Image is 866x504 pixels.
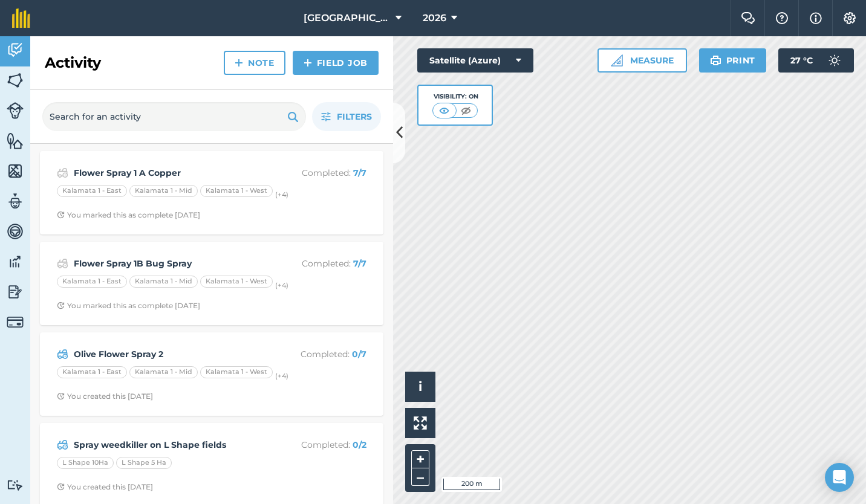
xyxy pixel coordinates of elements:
[129,366,198,378] div: Kalamata 1 - Mid
[304,11,391,25] span: [GEOGRAPHIC_DATA]
[57,185,127,197] div: Kalamata 1 - East
[7,222,24,241] img: svg+xml;base64,PD94bWwgdmVyc2lvbj0iMS4wIiBlbmNvZGluZz0idXRmLTgiPz4KPCEtLSBHZW5lcmF0b3I6IEFkb2JlIE...
[47,249,376,318] a: Flower Spray 1B Bug SprayCompleted: 7/7Kalamata 1 - EastKalamata 1 - MidKalamata 1 - West(+4)Cloc...
[293,51,379,75] a: Field Job
[7,162,24,180] img: svg+xml;base64,PHN2ZyB4bWxucz0iaHR0cDovL3d3dy53My5vcmcvMjAwMC9zdmciIHdpZHRoPSI1NiIgaGVpZ2h0PSI2MC...
[129,185,198,197] div: Kalamata 1 - Mid
[810,11,822,25] img: svg+xml;base64,PHN2ZyB4bWxucz0iaHR0cDovL3d3dy53My5vcmcvMjAwMC9zdmciIHdpZHRoPSIxNyIgaGVpZ2h0PSIxNy...
[12,8,30,28] img: fieldmargin Logo
[417,48,533,73] button: Satellite (Azure)
[57,438,68,452] img: svg+xml;base64,PD94bWwgdmVyc2lvbj0iMS4wIiBlbmNvZGluZz0idXRmLTgiPz4KPCEtLSBHZW5lcmF0b3I6IEFkb2JlIE...
[7,102,24,119] img: svg+xml;base64,PD94bWwgdmVyc2lvbj0iMS4wIiBlbmNvZGluZz0idXRmLTgiPz4KPCEtLSBHZW5lcmF0b3I6IEFkb2JlIE...
[200,276,273,288] div: Kalamata 1 - West
[275,281,288,289] small: (+ 4 )
[7,132,24,150] img: svg+xml;base64,PHN2ZyB4bWxucz0iaHR0cDovL3d3dy53My5vcmcvMjAwMC9zdmciIHdpZHRoPSI1NiIgaGVpZ2h0PSI2MC...
[57,483,65,491] img: Clock with arrow pointing clockwise
[57,210,200,220] div: You marked this as complete [DATE]
[57,347,68,361] img: svg+xml;base64,PD94bWwgdmVyc2lvbj0iMS4wIiBlbmNvZGluZz0idXRmLTgiPz4KPCEtLSBHZW5lcmF0b3I6IEFkb2JlIE...
[270,438,366,451] p: Completed :
[287,109,299,124] img: svg+xml;base64,PHN2ZyB4bWxucz0iaHR0cDovL3d3dy53My5vcmcvMjAwMC9zdmciIHdpZHRoPSIxOSIgaGVpZ2h0PSIyNC...
[57,211,65,219] img: Clock with arrow pointing clockwise
[200,366,273,378] div: Kalamata 1 - West
[825,463,854,492] div: Open Intercom Messenger
[47,158,376,227] a: Flower Spray 1 A CopperCompleted: 7/7Kalamata 1 - EastKalamata 1 - MidKalamata 1 - West(+4)Clock ...
[275,190,288,199] small: (+ 4 )
[418,379,422,394] span: i
[57,366,127,378] div: Kalamata 1 - East
[47,340,376,409] a: Olive Flower Spray 2Completed: 0/7Kalamata 1 - EastKalamata 1 - MidKalamata 1 - West(+4)Clock wit...
[270,347,366,361] p: Completed :
[778,48,854,73] button: 27 °C
[458,105,474,117] img: svg+xml;base64,PHN2ZyB4bWxucz0iaHR0cDovL3d3dy53My5vcmcvMjAwMC9zdmciIHdpZHRoPSI1MCIgaGVpZ2h0PSI0MC...
[200,185,273,197] div: Kalamata 1 - West
[7,283,24,301] img: svg+xml;base64,PD94bWwgdmVyc2lvbj0iMS4wIiBlbmNvZGluZz0idXRmLTgiPz4KPCEtLSBHZW5lcmF0b3I6IEFkb2JlIE...
[304,56,312,70] img: svg+xml;base64,PHN2ZyB4bWxucz0iaHR0cDovL3d3dy53My5vcmcvMjAwMC9zdmciIHdpZHRoPSIxNCIgaGVpZ2h0PSIyNC...
[432,92,478,102] div: Visibility: On
[437,105,452,117] img: svg+xml;base64,PHN2ZyB4bWxucz0iaHR0cDovL3d3dy53My5vcmcvMjAwMC9zdmciIHdpZHRoPSI1MCIgaGVpZ2h0PSI0MC...
[842,12,857,24] img: A cog icon
[611,54,623,66] img: Ruler icon
[7,253,24,271] img: svg+xml;base64,PD94bWwgdmVyc2lvbj0iMS4wIiBlbmNvZGluZz0idXRmLTgiPz4KPCEtLSBHZW5lcmF0b3I6IEFkb2JlIE...
[790,48,813,73] span: 27 ° C
[57,392,153,401] div: You created this [DATE]
[405,372,435,402] button: i
[7,314,24,331] img: svg+xml;base64,PD94bWwgdmVyc2lvbj0iMS4wIiBlbmNvZGluZz0idXRmLTgiPz4KPCEtLSBHZW5lcmF0b3I6IEFkb2JlIE...
[224,51,285,75] a: Note
[116,457,172,469] div: L Shape 5 Ha
[423,11,446,25] span: 2026
[74,347,265,361] strong: Olive Flower Spray 2
[235,56,243,70] img: svg+xml;base64,PHN2ZyB4bWxucz0iaHR0cDovL3d3dy53My5vcmcvMjAwMC9zdmciIHdpZHRoPSIxNCIgaGVpZ2h0PSIyNC...
[414,416,427,430] img: Four arrows, one pointing top left, one top right, one bottom right and the last bottom left
[57,276,127,288] div: Kalamata 1 - East
[7,192,24,210] img: svg+xml;base64,PD94bWwgdmVyc2lvbj0iMS4wIiBlbmNvZGluZz0idXRmLTgiPz4KPCEtLSBHZW5lcmF0b3I6IEFkb2JlIE...
[129,276,198,288] div: Kalamata 1 - Mid
[775,12,789,24] img: A question mark icon
[57,457,114,469] div: L Shape 10Ha
[353,258,366,269] strong: 7 / 7
[312,102,381,131] button: Filters
[822,48,847,73] img: svg+xml;base64,PD94bWwgdmVyc2lvbj0iMS4wIiBlbmNvZGluZz0idXRmLTgiPz4KPCEtLSBHZW5lcmF0b3I6IEFkb2JlIE...
[411,450,429,468] button: +
[337,110,372,123] span: Filters
[352,349,366,360] strong: 0 / 7
[74,438,265,451] strong: Spray weedkiller on L Shape fields
[74,257,265,270] strong: Flower Spray 1B Bug Spray
[57,392,65,400] img: Clock with arrow pointing clockwise
[7,41,24,59] img: svg+xml;base64,PD94bWwgdmVyc2lvbj0iMS4wIiBlbmNvZGluZz0idXRmLTgiPz4KPCEtLSBHZW5lcmF0b3I6IEFkb2JlIE...
[353,167,366,178] strong: 7 / 7
[57,301,200,311] div: You marked this as complete [DATE]
[7,479,24,491] img: svg+xml;base64,PD94bWwgdmVyc2lvbj0iMS4wIiBlbmNvZGluZz0idXRmLTgiPz4KPCEtLSBHZW5lcmF0b3I6IEFkb2JlIE...
[45,53,101,73] h2: Activity
[741,12,755,24] img: Two speech bubbles overlapping with the left bubble in the forefront
[353,439,366,450] strong: 0 / 2
[270,257,366,270] p: Completed :
[74,166,265,179] strong: Flower Spray 1 A Copper
[7,71,24,89] img: svg+xml;base64,PHN2ZyB4bWxucz0iaHR0cDovL3d3dy53My5vcmcvMjAwMC9zdmciIHdpZHRoPSI1NiIgaGVpZ2h0PSI2MC...
[699,48,767,73] button: Print
[710,53,721,68] img: svg+xml;base64,PHN2ZyB4bWxucz0iaHR0cDovL3d3dy53My5vcmcvMjAwMC9zdmciIHdpZHRoPSIxOSIgaGVpZ2h0PSIyNC...
[57,256,68,271] img: svg+xml;base64,PD94bWwgdmVyc2lvbj0iMS4wIiBlbmNvZGluZz0idXRmLTgiPz4KPCEtLSBHZW5lcmF0b3I6IEFkb2JlIE...
[57,482,153,492] div: You created this [DATE]
[57,166,68,180] img: svg+xml;base64,PD94bWwgdmVyc2lvbj0iMS4wIiBlbmNvZGluZz0idXRmLTgiPz4KPCEtLSBHZW5lcmF0b3I6IEFkb2JlIE...
[411,468,429,486] button: –
[597,48,687,73] button: Measure
[47,430,376,499] a: Spray weedkiller on L Shape fieldsCompleted: 0/2L Shape 10HaL Shape 5 HaClock with arrow pointing...
[275,372,288,380] small: (+ 4 )
[270,166,366,179] p: Completed :
[57,302,65,309] img: Clock with arrow pointing clockwise
[42,102,306,131] input: Search for an activity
